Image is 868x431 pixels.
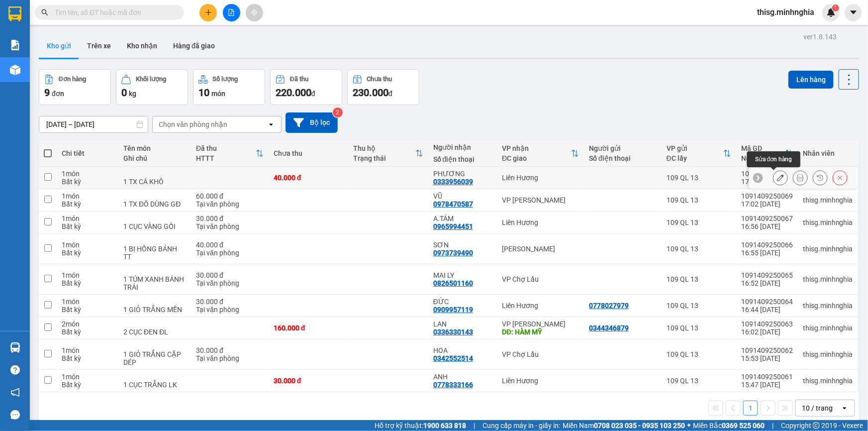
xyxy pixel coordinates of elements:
[274,149,343,157] div: Chưa thu
[803,245,853,253] div: thisg.minhnghia
[62,279,113,287] div: Bất kỳ
[741,200,793,208] div: 17:02 [DATE]
[667,377,731,385] div: 109 QL 13
[52,90,64,98] span: đơn
[39,69,111,105] button: Đơn hàng9đơn
[79,34,119,58] button: Trên xe
[10,388,20,397] span: notification
[433,381,473,389] div: 0778333166
[123,144,186,152] div: Tên món
[62,249,113,257] div: Bất kỳ
[62,222,113,230] div: Bất kỳ
[196,298,264,306] div: 30.000 đ
[502,245,579,253] div: [PERSON_NAME]
[743,401,758,416] button: 1
[123,245,186,261] div: 1 BỊ HỒNG BÁNH TT
[841,404,849,412] svg: open
[827,8,836,17] img: icon-new-feature
[165,34,223,58] button: Hàng đã giao
[196,144,256,152] div: Đã thu
[196,306,264,314] div: Tại văn phòng
[747,151,800,167] div: Sửa đơn hàng
[62,149,113,157] div: Chi tiết
[196,200,264,208] div: Tại văn phòng
[741,170,793,178] div: 1091409250070
[348,140,428,167] th: Toggle SortBy
[193,69,265,105] button: Số lượng10món
[136,76,166,83] div: Khối lượng
[62,328,113,336] div: Bất kỳ
[693,420,765,431] span: Miền Bắc
[62,192,113,200] div: 1 món
[803,302,853,310] div: thisg.minhnghia
[845,4,862,21] button: caret-down
[741,306,793,314] div: 16:44 [DATE]
[667,174,731,182] div: 109 QL 13
[722,422,765,430] strong: 0369 525 060
[433,170,492,178] div: PHƯƠNG
[433,178,473,186] div: 0333956039
[116,69,188,105] button: Khối lượng0kg
[803,31,837,42] div: ver 1.8.143
[367,76,392,83] div: Chưa thu
[749,6,822,18] span: thisg.minhnghia
[286,112,338,133] button: Bộ lọc
[196,271,264,279] div: 30.000 đ
[290,76,308,83] div: Đã thu
[474,420,475,431] span: |
[196,354,264,362] div: Tại văn phòng
[123,154,186,162] div: Ghi chú
[353,144,415,152] div: Thu hộ
[832,4,839,11] sup: 1
[423,422,466,430] strong: 1900 633 818
[274,324,343,332] div: 160.000 đ
[10,410,20,420] span: message
[433,373,492,381] div: ANH
[205,9,212,16] span: plus
[849,8,858,17] span: caret-down
[4,4,54,54] img: logo.jpg
[667,302,731,310] div: 109 QL 13
[502,144,571,152] div: VP nhận
[433,298,492,306] div: ĐỨC
[57,6,141,19] b: [PERSON_NAME]
[502,218,579,226] div: Liên Hương
[589,302,629,310] div: 0778027979
[667,245,731,253] div: 109 QL 13
[803,324,853,332] div: thisg.minhnghia
[741,222,793,230] div: 16:56 [DATE]
[433,320,492,328] div: LAN
[62,241,113,249] div: 1 món
[433,271,492,279] div: MAI LY
[741,241,793,249] div: 1091409250066
[44,87,50,99] span: 9
[803,377,853,385] div: thisg.minhnghia
[667,324,731,332] div: 109 QL 13
[482,420,560,431] span: Cung cấp máy in - giấy in:
[228,9,235,16] span: file-add
[502,328,579,336] div: DĐ: HÀM MỸ
[594,422,685,430] strong: 0708 023 035 - 0935 103 250
[803,196,853,204] div: thisg.minhnghia
[55,7,172,18] input: Tìm tên, số ĐT hoặc mã đơn
[741,178,793,186] div: 17:06 [DATE]
[8,6,21,21] img: logo-vxr
[433,192,492,200] div: VŨ
[4,22,190,34] li: 01 [PERSON_NAME]
[196,249,264,257] div: Tại văn phòng
[123,381,186,389] div: 1 CỤC TRẮNG LK
[497,140,584,167] th: Toggle SortBy
[159,119,227,129] div: Chọn văn phòng nhận
[62,298,113,306] div: 1 món
[62,346,113,354] div: 1 món
[667,196,731,204] div: 109 QL 13
[502,196,579,204] div: VP [PERSON_NAME]
[39,116,148,132] input: Select a date range.
[687,424,690,428] span: ⚪️
[199,4,217,21] button: plus
[62,320,113,328] div: 2 món
[274,377,343,385] div: 30.000 đ
[347,69,419,105] button: Chưa thu230.000đ
[213,76,238,83] div: Số lượng
[39,34,79,58] button: Kho gửi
